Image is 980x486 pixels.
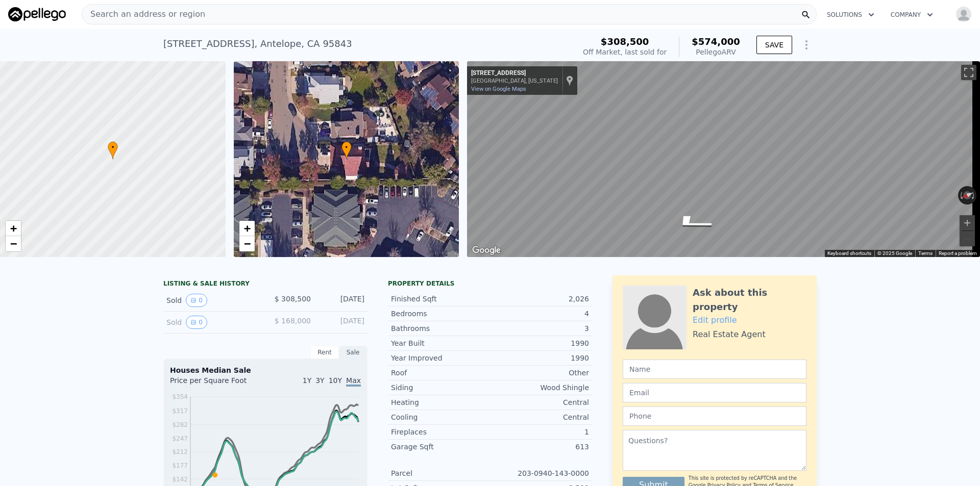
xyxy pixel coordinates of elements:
img: avatar [955,6,972,22]
a: Terms (opens in new tab) [918,250,933,256]
img: Google [470,244,503,257]
div: Roof [391,368,490,378]
div: Finished Sqft [391,294,490,304]
a: Show location on map [566,75,573,86]
div: Other [490,368,589,378]
div: Central [490,412,589,422]
div: Rent [310,346,339,359]
button: Reset the view [958,188,977,203]
div: Parcel [391,468,490,478]
a: Zoom out [239,236,255,251]
div: LISTING & SALE HISTORY [163,279,367,290]
a: Edit profile [693,315,737,325]
a: Open this area in Google Maps (opens a new window) [470,244,503,257]
div: 1990 [490,338,589,348]
div: Pellego ARV [692,47,740,57]
span: + [243,222,250,235]
div: Year Built [391,338,490,348]
div: 613 [490,442,589,452]
button: Zoom in [960,215,975,231]
div: Siding [391,382,490,393]
div: • [108,141,118,159]
button: SAVE [756,36,792,54]
div: Wood Shingle [490,382,589,393]
button: Keyboard shortcuts [827,250,871,257]
div: Cooling [391,412,490,422]
div: [DATE] [319,294,364,307]
tspan: $282 [172,421,188,428]
div: Sold [166,316,257,329]
a: Zoom out [6,236,21,251]
img: Pellego [8,7,66,21]
tspan: $212 [172,448,188,455]
div: 1 [490,427,589,437]
div: • [341,141,352,159]
div: [GEOGRAPHIC_DATA], [US_STATE] [471,78,558,84]
input: Email [623,383,806,402]
div: [STREET_ADDRESS] [471,69,558,78]
div: Sale [339,346,367,359]
div: Off Market, last sold for [583,47,667,57]
div: [STREET_ADDRESS] , Antelope , CA 95843 [163,37,352,51]
span: − [243,237,250,250]
div: Garage Sqft [391,442,490,452]
div: Street View [467,61,980,257]
input: Phone [623,406,806,426]
div: Bedrooms [391,309,490,319]
button: Show Options [796,35,817,55]
span: + [10,222,17,235]
div: Year Improved [391,353,490,363]
button: Toggle fullscreen view [961,65,976,80]
div: Real Estate Agent [693,328,766,341]
div: 1990 [490,353,589,363]
div: Sold [166,294,257,307]
span: • [108,143,118,152]
div: 4 [490,309,589,319]
a: Report a problem [939,250,977,256]
div: Fireplaces [391,427,490,437]
span: Search an address or region [82,8,205,20]
a: View on Google Maps [471,86,526,92]
span: • [341,143,352,152]
tspan: $247 [172,435,188,442]
tspan: $354 [172,393,188,400]
span: $ 308,500 [275,295,311,303]
tspan: $142 [172,476,188,483]
span: − [10,237,17,250]
div: Central [490,397,589,407]
a: Zoom in [239,221,255,236]
div: Houses Median Sale [170,365,361,375]
span: Max [346,376,361,387]
button: Zoom out [960,231,975,246]
div: 203-0940-143-0000 [490,468,589,478]
div: [DATE] [319,316,364,329]
button: View historical data [186,294,207,307]
tspan: $317 [172,407,188,415]
button: Rotate counterclockwise [958,186,964,204]
span: $308,500 [601,36,649,47]
div: 2,026 [490,294,589,304]
div: Bathrooms [391,323,490,334]
div: Heating [391,397,490,407]
span: 1Y [303,376,311,385]
div: Map [467,61,980,257]
div: Ask about this property [693,286,806,314]
button: Rotate clockwise [971,186,977,204]
span: $574,000 [692,36,740,47]
span: 3Y [315,376,324,385]
a: Zoom in [6,221,21,236]
path: Go North, Cool Water Ct [654,211,730,235]
button: Company [883,6,941,24]
span: © 2025 Google [877,250,912,256]
tspan: $177 [172,462,188,469]
div: Property details [388,279,592,288]
button: View historical data [186,316,207,329]
span: $ 168,000 [275,317,311,325]
div: Price per Square Foot [170,375,265,392]
div: 3 [490,323,589,334]
span: 10Y [329,376,342,385]
input: Name [623,360,806,379]
button: Solutions [819,6,883,24]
